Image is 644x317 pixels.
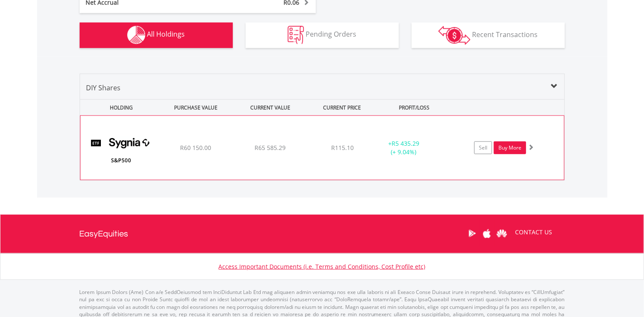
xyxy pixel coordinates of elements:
[288,26,304,44] img: pending_instructions-wht.png
[80,215,129,253] a: EasyEquities
[331,144,354,152] span: R115.10
[219,262,426,271] a: Access Important Documents (i.e. Terms and Conditions, Cost Profile etc)
[480,220,495,247] a: Apple
[372,139,435,156] div: + (+ 9.04%)
[86,83,121,92] span: DIY Shares
[246,23,399,48] button: Pending Orders
[147,30,185,39] span: All Holdings
[412,23,565,48] button: Recent Transactions
[474,141,492,154] a: Sell
[378,100,451,115] div: PROFIT/LOSS
[306,30,356,39] span: Pending Orders
[80,23,233,48] button: All Holdings
[438,26,470,45] img: transactions-zar-wht.png
[509,220,558,244] a: CONTACT US
[127,26,146,44] img: holdings-wht.png
[80,100,158,115] div: HOLDING
[392,139,419,147] span: R5 435.29
[85,127,158,178] img: EQU.ZA.SYG500.png
[160,100,232,115] div: PURCHASE VALUE
[255,144,286,152] span: R65 585.29
[495,220,509,247] a: Huawei
[234,100,307,115] div: CURRENT VALUE
[472,30,538,39] span: Recent Transactions
[180,144,211,152] span: R60 150.00
[465,220,480,247] a: Google Play
[494,141,526,154] a: Buy More
[308,100,376,115] div: CURRENT PRICE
